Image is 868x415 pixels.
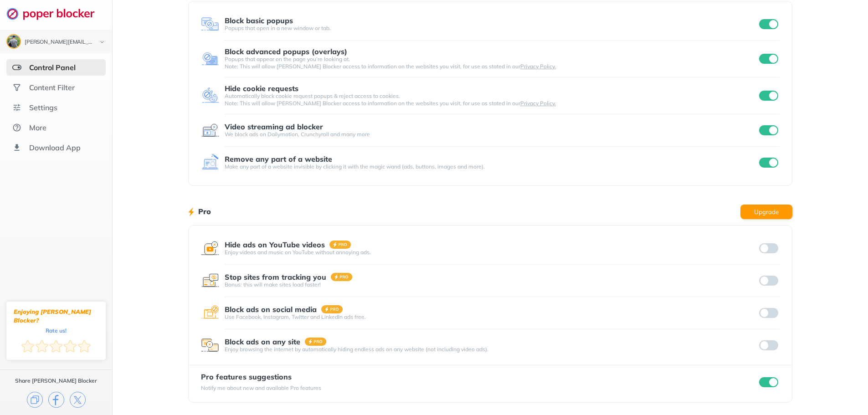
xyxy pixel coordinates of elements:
div: Enjoying [PERSON_NAME] Blocker? [14,307,98,325]
div: Video streaming ad blocker [225,123,323,131]
a: Privacy Policy. [520,63,556,70]
img: pro-badge.svg [329,241,351,249]
div: Remove any part of a website [225,155,332,163]
div: Hide ads on YouTube videos [225,241,325,249]
img: features-selected.svg [12,63,21,72]
img: x.svg [70,392,86,408]
div: Stop sites from tracking you [225,273,326,281]
div: Share [PERSON_NAME] Blocker [15,377,97,384]
div: Pro features suggestions [201,373,321,381]
div: Make any part of a website invisible by clicking it with the magic wand (ads, buttons, images and... [225,163,758,170]
img: logo-webpage.svg [6,7,104,20]
img: feature icon [201,87,219,105]
img: pro-badge.svg [305,338,327,346]
img: facebook.svg [48,392,64,408]
img: pro-badge.svg [331,273,353,281]
img: feature icon [201,239,219,257]
button: Upgrade [740,205,792,219]
div: Enjoy videos and music on YouTube without annoying ads. [225,249,758,256]
div: More [29,123,46,132]
div: Download App [29,143,81,152]
img: ACg8ocKT6LRjctRVDgyqC7YpP7liywKr-F5QP5IVDFC9MbCWqAwn9A=s96-c [7,35,20,48]
div: Settings [29,103,57,112]
img: feature icon [201,121,219,139]
a: Privacy Policy. [520,100,556,107]
div: Content Filter [29,83,75,92]
div: Block ads on any site [225,338,300,346]
img: feature icon [201,272,219,290]
div: Automatically block cookie request popups & reject access to cookies. Note: This will allow [PERS... [225,92,758,107]
img: social.svg [12,83,21,92]
div: Block ads on social media [225,305,317,313]
img: feature icon [201,336,219,354]
div: Enjoy browsing the internet by automatically hiding endless ads on any website (not including vid... [225,346,758,353]
img: feature icon [201,154,219,172]
div: Control Panel [29,63,76,72]
div: Popups that open in a new window or tab. [225,25,758,32]
img: about.svg [12,123,21,132]
div: Use Facebook, Instagram, Twitter and LinkedIn ads free. [225,313,758,321]
div: Hide cookie requests [225,84,298,92]
img: download-app.svg [12,143,21,152]
div: Popups that appear on the page you’re looking at. Note: This will allow [PERSON_NAME] Blocker acc... [225,56,758,70]
div: Block basic popups [225,16,293,25]
img: feature icon [201,50,219,68]
div: Notify me about new and available Pro features [201,384,321,392]
div: We block ads on Dailymotion, Crunchyroll and many more [225,131,758,138]
h1: Pro [198,205,211,217]
img: lighting bolt [188,206,194,217]
div: joshua.dsb@gmail.com [25,39,92,46]
img: settings.svg [12,103,21,112]
img: feature icon [201,15,219,33]
div: Rate us! [46,328,67,333]
div: Block advanced popups (overlays) [225,47,347,56]
img: pro-badge.svg [321,305,343,313]
img: feature icon [201,304,219,322]
img: chevron-bottom-black.svg [97,37,108,47]
img: copy.svg [27,392,43,408]
div: Bonus: this will make sites load faster! [225,281,758,288]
